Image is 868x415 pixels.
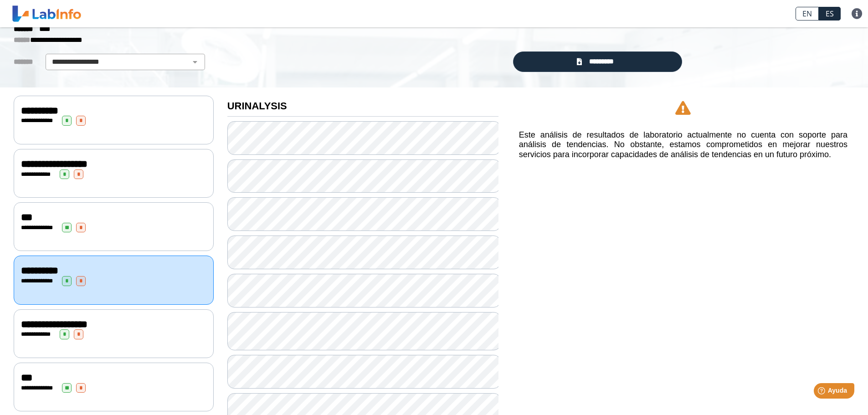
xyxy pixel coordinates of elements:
a: ES [819,7,841,20]
b: URINALYSIS [227,100,287,112]
a: EN [796,7,819,20]
iframe: Help widget launcher [787,379,858,405]
h5: Este análisis de resultados de laboratorio actualmente no cuenta con soporte para análisis de ten... [519,130,847,160]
